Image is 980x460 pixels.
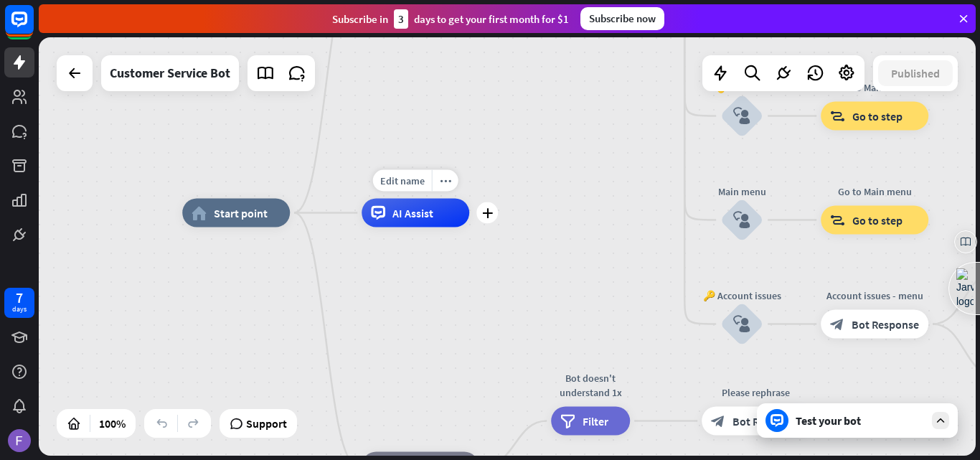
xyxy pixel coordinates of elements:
[482,208,493,218] i: plus
[830,109,845,123] i: block_goto
[392,206,433,220] span: AI Assist
[580,7,664,30] div: Subscribe now
[733,212,750,229] i: block_user_input
[332,9,569,29] div: Subscribe in days to get your first month for $1
[110,55,230,91] div: Customer Service Bot
[246,412,287,435] span: Support
[852,109,903,123] span: Go to step
[699,288,785,303] div: 🔑 Account issues
[830,213,845,227] i: block_goto
[380,174,425,187] span: Edit name
[810,184,939,199] div: Go to Main menu
[699,184,785,199] div: Main menu
[699,80,785,95] div: 👋 Small talk
[540,371,641,400] div: Bot doesn't understand 1x
[878,60,953,86] button: Published
[4,288,34,318] a: 7 days
[11,6,55,49] button: Open LiveChat chat widget
[711,414,725,428] i: block_bot_response
[852,317,919,332] span: Bot Response
[95,412,130,435] div: 100%
[796,413,925,428] div: Test your bot
[583,414,608,428] span: Filter
[691,385,820,400] div: Please rephrase
[733,108,750,125] i: block_user_input
[810,288,939,303] div: Account issues - menu
[830,317,844,332] i: block_bot_response
[732,414,800,428] span: Bot Response
[16,291,23,304] div: 7
[12,304,27,314] div: days
[394,9,408,29] div: 3
[192,206,207,220] i: home_2
[733,316,750,333] i: block_user_input
[440,175,451,186] i: more_horiz
[852,213,903,227] span: Go to step
[560,414,575,428] i: filter
[214,206,268,220] span: Start point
